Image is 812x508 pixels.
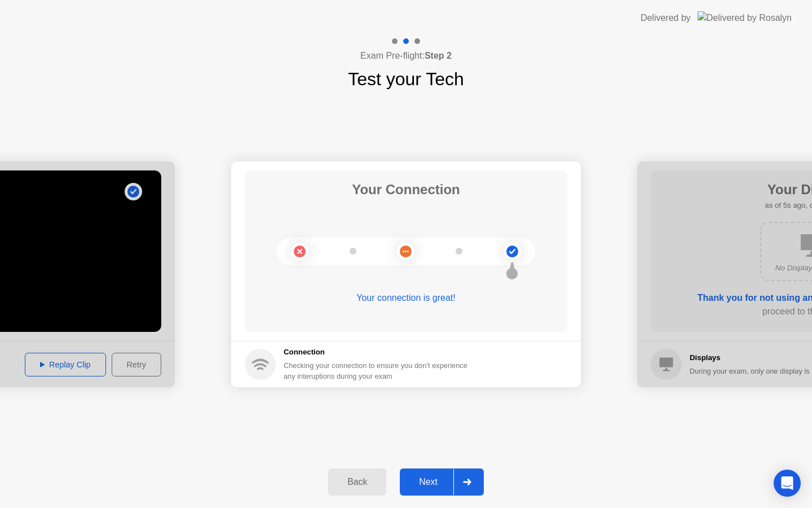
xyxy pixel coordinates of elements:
[348,65,464,93] h1: Test your Tech
[284,360,474,382] div: Checking your connection to ensure you don’t experience any interuptions during your exam
[332,477,383,487] div: Back
[284,347,474,358] h5: Connection
[425,51,452,60] b: Step 2
[698,11,792,24] img: Delivered by Rosalyn
[328,468,386,496] button: Back
[400,468,484,496] button: Next
[360,49,452,63] h4: Exam Pre-flight:
[352,179,460,200] h1: Your Connection
[641,11,691,25] div: Delivered by
[403,477,453,487] div: Next
[774,470,801,497] div: Open Intercom Messenger
[245,291,567,305] div: Your connection is great!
